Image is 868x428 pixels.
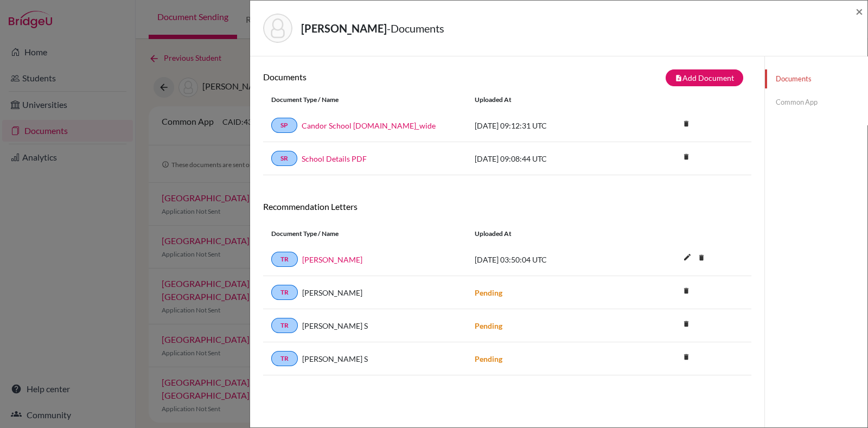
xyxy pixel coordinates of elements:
[856,5,863,18] button: Close
[678,350,694,365] a: delete
[678,283,694,299] i: delete
[302,254,362,265] a: [PERSON_NAME]
[765,93,867,112] a: Common App
[387,22,444,35] span: - Documents
[467,229,629,239] div: Uploaded at
[271,151,297,166] a: SR
[678,317,694,332] a: delete
[693,251,710,266] a: delete
[271,118,297,133] a: SP
[302,287,362,298] span: [PERSON_NAME]
[693,250,710,266] i: delete
[856,3,863,19] span: ×
[302,320,368,331] span: [PERSON_NAME] S
[475,255,547,264] span: [DATE] 03:50:04 UTC
[678,116,694,132] i: delete
[263,229,467,239] div: Document Type / Name
[271,318,298,333] a: TR
[678,316,694,332] i: delete
[475,354,502,363] strong: Pending
[678,117,694,132] a: delete
[302,153,367,164] a: School Details PDF
[271,252,298,267] a: TR
[263,201,751,212] h6: Recommendation Letters
[675,74,682,82] i: note_add
[678,250,697,266] button: edit
[301,22,387,35] strong: [PERSON_NAME]
[467,95,629,105] div: Uploaded at
[271,351,298,366] a: TR
[467,153,629,164] div: [DATE] 09:08:44 UTC
[678,349,694,365] i: delete
[765,69,867,88] a: Documents
[302,120,436,131] a: Candor School [DOMAIN_NAME]_wide
[271,285,298,300] a: TR
[679,248,696,266] i: edit
[666,69,743,86] button: note_addAdd Document
[678,149,694,165] i: delete
[263,72,507,82] h6: Documents
[678,284,694,299] a: delete
[475,288,502,297] strong: Pending
[467,120,629,131] div: [DATE] 09:12:31 UTC
[678,150,694,165] a: delete
[302,353,368,365] span: [PERSON_NAME] S
[263,95,467,105] div: Document Type / Name
[475,321,502,330] strong: Pending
